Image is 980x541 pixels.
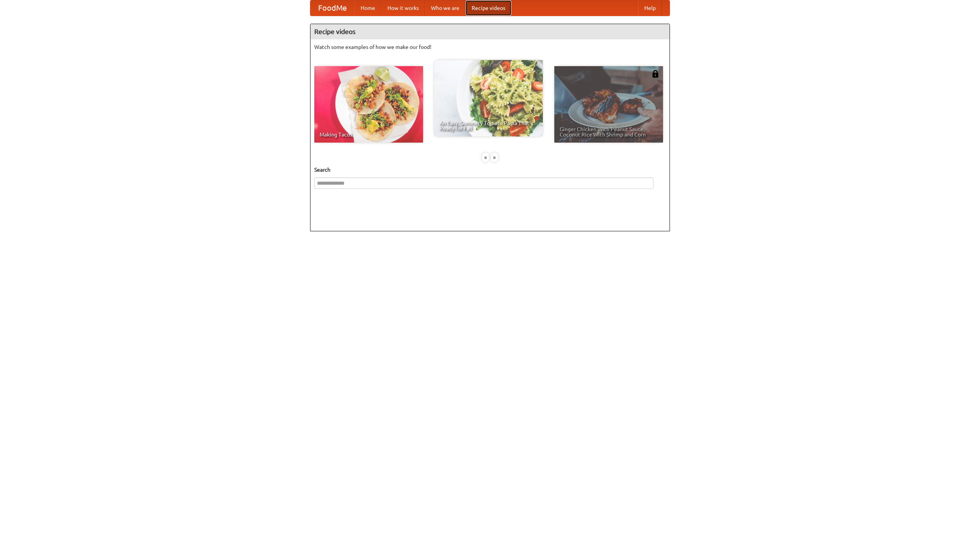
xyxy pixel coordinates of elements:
a: An Easy, Summery Tomato Pasta That's Ready for Fall [434,60,543,136]
p: Watch some examples of how we make our food! [314,43,666,51]
a: FoodMe [310,0,354,16]
img: 483408.png [652,70,659,78]
a: Making Tacos [314,66,423,143]
a: How it works [381,0,425,16]
span: Making Tacos [320,132,418,137]
div: « [482,153,489,162]
a: Home [354,0,381,16]
a: Help [638,0,662,16]
a: Who we are [425,0,465,16]
h4: Recipe videos [310,24,670,39]
span: An Easy, Summery Tomato Pasta That's Ready for Fall [439,120,537,131]
a: Recipe videos [465,0,511,16]
div: » [491,153,498,162]
h5: Search [314,166,666,174]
